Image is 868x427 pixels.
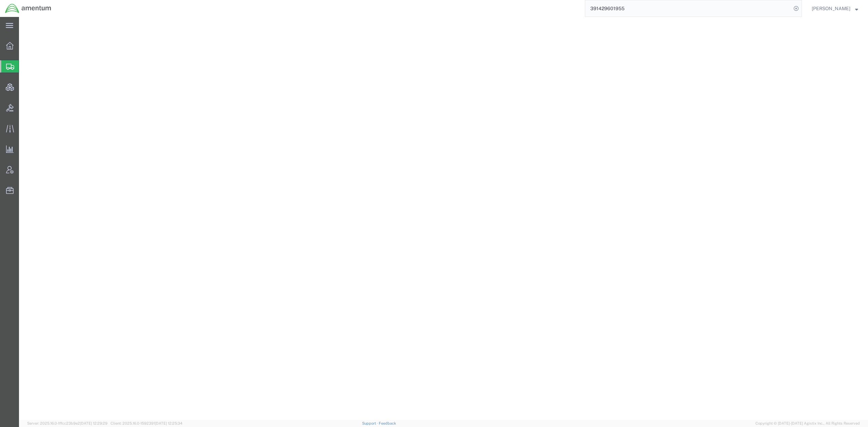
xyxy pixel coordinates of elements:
[5,3,52,14] img: logo
[27,421,107,425] span: Server: 2025.16.0-1ffcc23b9e2
[111,421,182,425] span: Client: 2025.16.0-1592391
[811,4,859,13] button: [PERSON_NAME]
[155,421,182,425] span: [DATE] 12:25:34
[585,0,791,17] input: Search for shipment number, reference number
[755,421,860,426] span: Copyright © [DATE]-[DATE] Agistix Inc., All Rights Reserved
[379,421,396,425] a: Feedback
[80,421,107,425] span: [DATE] 12:29:29
[812,5,850,12] span: Jason Champagne
[362,421,379,425] a: Support
[19,17,868,420] iframe: FS Legacy Container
